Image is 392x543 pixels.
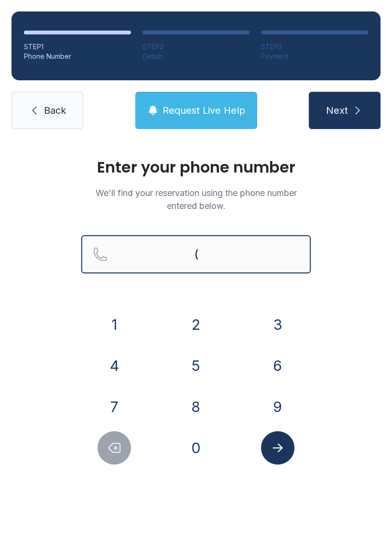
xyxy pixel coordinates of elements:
div: Payment [261,52,368,61]
button: 9 [261,390,294,424]
span: Request Live Help [163,104,245,117]
div: Details [142,52,250,61]
button: 1 [98,308,131,341]
button: 8 [179,390,213,424]
button: Submit lookup form [261,431,294,465]
div: STEP 2 [142,42,250,52]
input: Reservation phone number [81,235,311,273]
button: 6 [261,349,294,382]
span: Back [44,104,66,117]
button: 0 [179,431,213,465]
button: Delete number [98,431,131,465]
button: 3 [261,308,294,341]
button: 7 [98,390,131,424]
div: STEP 3 [261,42,368,52]
p: We'll find your reservation using the phone number entered below. [81,186,311,212]
h1: Enter your phone number [81,160,311,175]
button: 2 [179,308,213,341]
span: Next [326,104,348,117]
div: Phone Number [24,52,131,61]
button: 4 [98,349,131,382]
div: STEP 1 [24,42,131,52]
button: 5 [179,349,213,382]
